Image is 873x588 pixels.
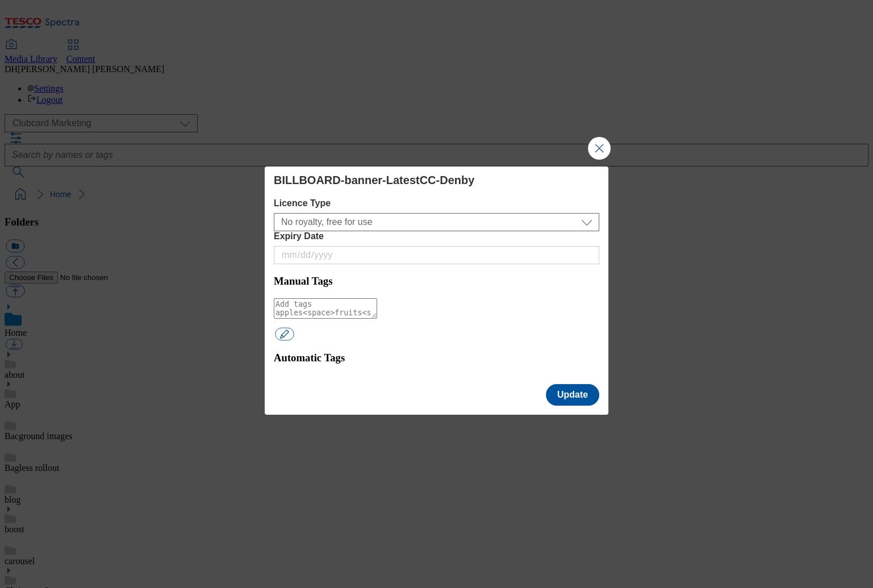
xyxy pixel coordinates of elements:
[274,352,599,364] h3: Automatic Tags
[546,384,599,406] button: Update
[274,275,599,287] h3: Manual Tags
[588,137,611,160] button: Close Modal
[274,231,599,241] label: Expiry Date
[265,166,608,415] div: Modal
[274,173,599,187] div: BILLBOARD-banner-LatestCC-Denby
[274,198,599,208] label: Licence Type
